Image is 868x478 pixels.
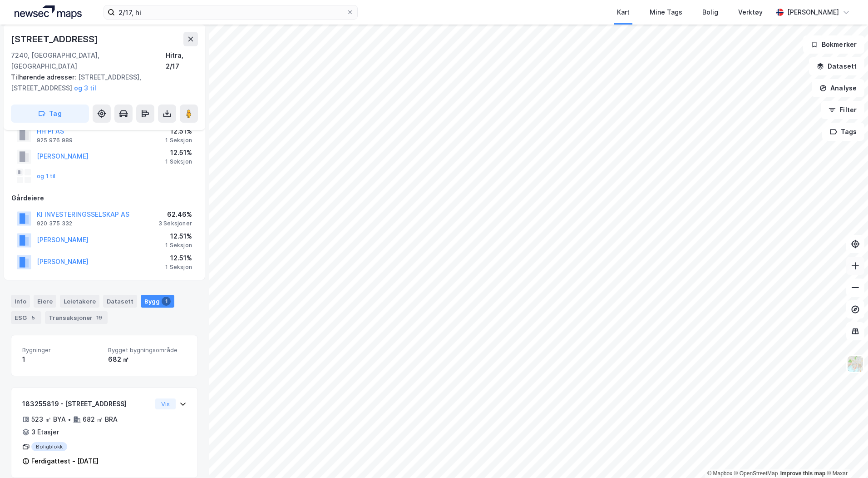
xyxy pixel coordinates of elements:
div: Eiere [34,295,56,308]
button: Tags [822,123,864,141]
div: 3 Etasjer [31,427,59,438]
div: Verktøy [738,7,763,18]
div: [STREET_ADDRESS] [11,32,100,46]
div: 62.46% [158,209,192,220]
img: Z [847,355,864,373]
div: 3 Seksjoner [158,220,192,227]
button: Bokmerker [803,35,864,54]
button: Vis [155,398,176,409]
div: 1 Seksjon [165,158,192,165]
div: 920 375 332 [37,220,72,227]
div: 1 Seksjon [165,137,192,144]
div: 12.51% [165,147,192,158]
div: 5 [29,313,38,322]
a: Mapbox [707,470,732,477]
div: Mine Tags [650,7,682,18]
div: 682 ㎡ BRA [83,414,118,425]
div: Bygg [141,295,174,308]
div: [STREET_ADDRESS], [STREET_ADDRESS] [11,72,191,94]
input: Søk på adresse, matrikkel, gårdeiere, leietakere eller personer [115,5,346,19]
span: Bygget bygningsområde [108,346,187,354]
div: 12.51% [165,126,192,137]
button: Datasett [809,57,864,75]
div: 19 [94,313,104,322]
div: Info [11,295,30,308]
div: [PERSON_NAME] [787,7,839,18]
div: Datasett [103,295,137,308]
a: OpenStreetMap [734,470,778,477]
a: Improve this map [780,470,825,477]
div: 1 Seksjon [165,242,192,249]
div: 12.51% [165,253,192,264]
button: Tag [11,105,89,123]
div: 7240, [GEOGRAPHIC_DATA], [GEOGRAPHIC_DATA] [11,50,166,72]
iframe: Chat Widget [823,434,868,478]
img: logo.a4113a55bc3d86da70a041830d287a7e.svg [15,5,82,19]
div: Gårdeiere [11,193,197,204]
div: 1 [162,297,171,306]
div: Bolig [702,7,718,18]
div: Kart [617,7,630,18]
div: 523 ㎡ BYA [31,414,66,425]
div: Hitra, 2/17 [166,50,198,72]
button: Analyse [812,79,864,97]
div: Ferdigattest - [DATE] [31,456,99,467]
div: 1 Seksjon [165,264,192,271]
button: Filter [821,101,864,119]
div: ESG [11,311,41,324]
div: Kontrollprogram for chat [823,434,868,478]
div: 12.51% [165,231,192,242]
div: 925 976 989 [37,137,73,144]
div: 183255819 - [STREET_ADDRESS] [22,398,152,409]
div: Transaksjoner [45,311,108,324]
span: Tilhørende adresser: [11,73,78,81]
div: • [68,416,71,423]
div: 682 ㎡ [108,354,187,365]
span: Bygninger [22,346,101,354]
div: Leietakere [60,295,99,308]
div: 1 [22,354,101,365]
